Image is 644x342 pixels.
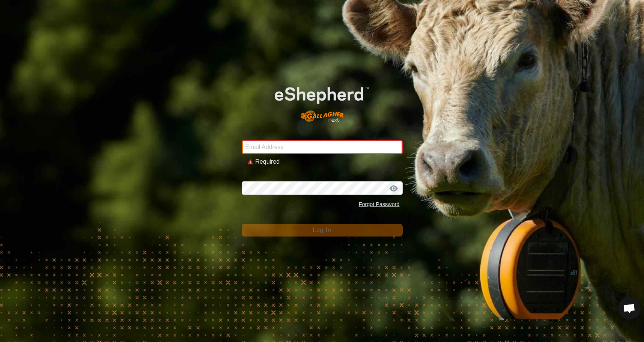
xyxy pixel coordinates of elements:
span: Log In [313,227,331,233]
a: Forgot Password [359,201,400,207]
div: Required [255,157,396,166]
img: E-shepherd Logo [257,74,386,128]
input: Email Address [242,140,403,154]
button: Log In [242,224,403,237]
a: Open chat [618,297,641,319]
